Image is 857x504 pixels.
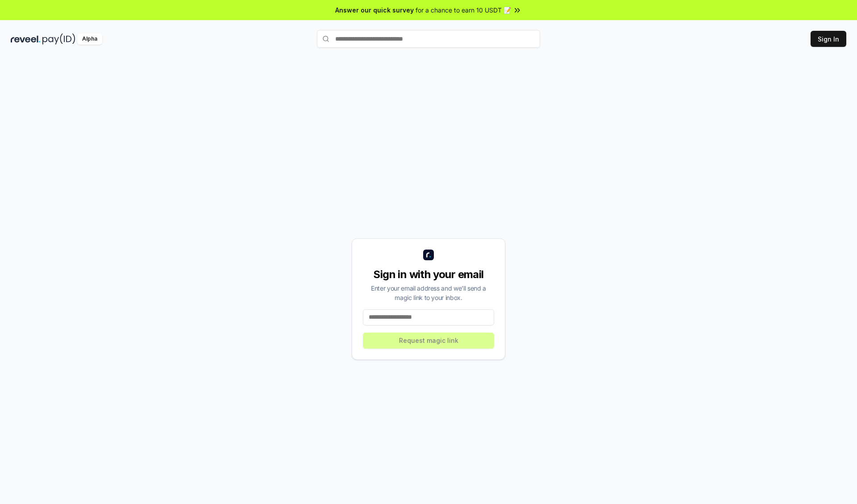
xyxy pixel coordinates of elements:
button: Sign In [811,31,846,47]
div: Alpha [77,33,102,45]
span: for a chance to earn 10 USDT 📝 [416,5,511,15]
div: Enter your email address and we’ll send a magic link to your inbox. [363,283,494,302]
span: Answer our quick survey [335,5,414,15]
img: reveel_dark [11,33,41,45]
img: pay_id [42,33,75,45]
img: logo_small [423,250,434,260]
div: Sign in with your email [363,267,494,282]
